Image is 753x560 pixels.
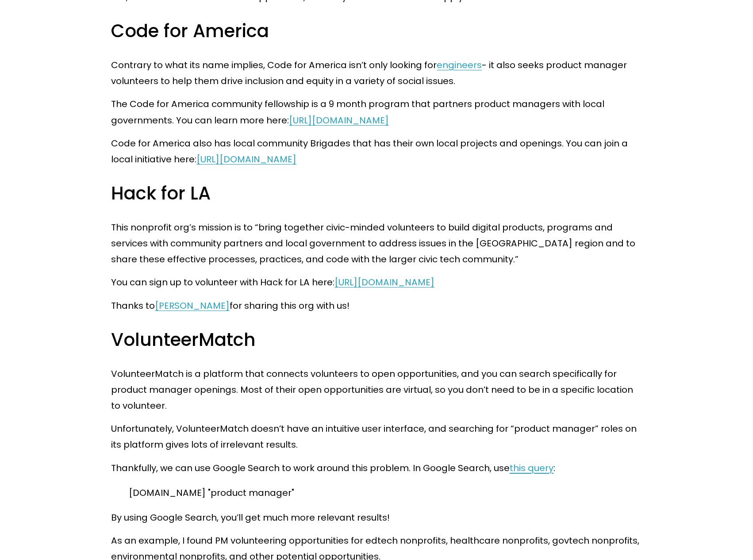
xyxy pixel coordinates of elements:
p: Code for America also has local community Brigades that has their own local projects and openings... [111,135,642,167]
p: Thanks to for sharing this org with us! [111,298,642,314]
h3: Code for America [111,19,642,43]
a: [URL][DOMAIN_NAME] [289,114,389,127]
a: [PERSON_NAME] [155,299,230,312]
a: this query [510,462,553,474]
p: This nonprofit org’s mission is to “bring together civic-minded volunteers to build digital produ... [111,219,642,267]
p: By using Google Search, you’ll get much more relevant results! [111,510,642,525]
p: [DOMAIN_NAME] "product manager" [129,485,624,501]
h3: Hack for LA [111,181,642,205]
p: The Code for America community fellowship is a 9 month program that partners product managers wit... [111,96,642,128]
a: [URL][DOMAIN_NAME] [334,276,434,288]
p: You can sign up to volunteer with Hack for LA here: [111,274,642,290]
a: [URL][DOMAIN_NAME] [196,153,296,165]
a: engineers [437,59,482,71]
p: Contrary to what its name implies, Code for America isn’t only looking for - it also seeks produc... [111,57,642,89]
h3: VolunteerMatch [111,328,642,352]
p: Thankfully, we can use Google Search to work around this problem. In Google Search, use : [111,460,642,476]
p: Unfortunately, VolunteerMatch doesn’t have an intuitive user interface, and searching for “produc... [111,421,642,453]
p: VolunteerMatch is a platform that connects volunteers to open opportunities, and you can search s... [111,366,642,414]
